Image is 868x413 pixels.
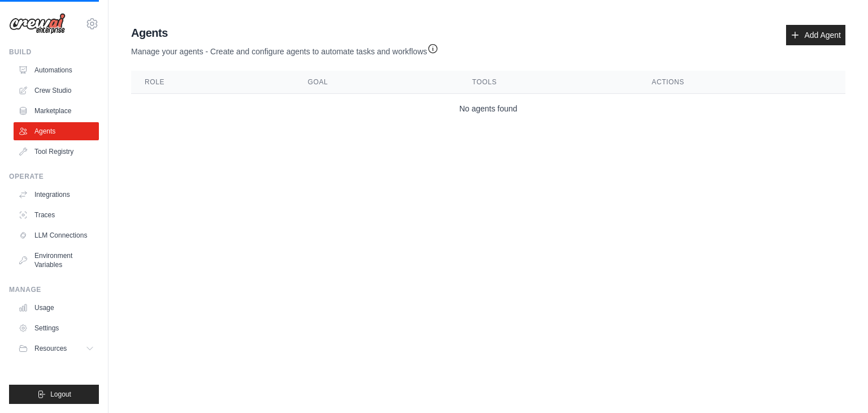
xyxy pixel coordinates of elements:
a: Marketplace [14,102,99,120]
button: Logout [9,385,99,404]
div: Manage [9,285,99,294]
th: Tools [459,71,639,94]
a: Crew Studio [14,81,99,100]
h2: Agents [131,25,439,41]
a: Environment Variables [14,247,99,274]
a: Settings [14,319,99,337]
a: Tool Registry [14,143,99,161]
td: No agents found [131,94,845,124]
a: Usage [14,299,99,317]
div: Operate [9,172,99,181]
a: Traces [14,206,99,224]
button: Resources [14,339,99,358]
th: Goal [294,71,459,94]
a: Integrations [14,186,99,204]
span: Resources [34,344,67,353]
th: Role [131,71,294,94]
a: Add Agent [786,25,845,45]
img: Logo [9,13,66,35]
a: Automations [14,61,99,79]
p: Manage your agents - Create and configure agents to automate tasks and workflows [131,41,439,57]
a: LLM Connections [14,226,99,244]
div: Build [9,48,99,57]
th: Actions [638,71,845,94]
span: Logout [50,390,71,399]
a: Agents [14,122,99,140]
